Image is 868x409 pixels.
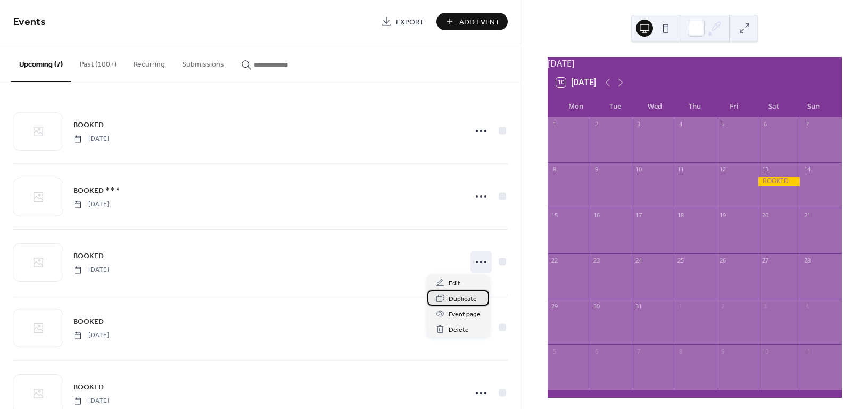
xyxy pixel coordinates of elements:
[593,302,601,310] div: 30
[719,120,727,128] div: 5
[761,120,769,128] div: 6
[803,347,811,355] div: 11
[556,96,596,117] div: Mon
[73,250,104,262] a: BOOKED
[754,96,793,117] div: Sat
[551,347,559,355] div: 5
[125,43,173,81] button: Recurring
[449,324,469,336] span: Delete
[73,200,109,209] span: [DATE]
[593,257,601,265] div: 23
[13,12,46,32] span: Events
[459,17,500,28] span: Add Event
[173,43,233,81] button: Submissions
[73,315,104,328] a: BOOKED
[803,211,811,219] div: 21
[73,331,109,340] span: [DATE]
[761,211,769,219] div: 20
[677,166,685,174] div: 11
[436,13,508,30] button: Add Event
[551,211,559,219] div: 15
[73,396,109,406] span: [DATE]
[551,302,559,310] div: 29
[677,211,685,219] div: 18
[803,166,811,174] div: 14
[373,13,432,30] a: Export
[635,120,643,128] div: 3
[73,265,109,275] span: [DATE]
[449,309,481,320] span: Event page
[719,166,727,174] div: 12
[715,96,754,117] div: Fri
[73,120,104,131] span: BOOKED
[73,134,109,144] span: [DATE]
[761,257,769,265] div: 27
[73,316,104,328] span: BOOKED
[719,347,727,355] div: 9
[548,57,842,70] div: [DATE]
[761,166,769,174] div: 13
[635,347,643,355] div: 7
[675,96,714,117] div: Thu
[11,43,71,82] button: Upcoming (7)
[758,177,800,186] div: BOOKED
[593,211,601,219] div: 16
[635,211,643,219] div: 17
[593,120,601,128] div: 2
[635,257,643,265] div: 24
[71,43,125,81] button: Past (100+)
[551,120,559,128] div: 1
[677,347,685,355] div: 8
[719,211,727,219] div: 19
[73,119,104,131] a: BOOKED
[677,120,685,128] div: 4
[677,302,685,310] div: 1
[551,166,559,174] div: 8
[449,293,477,305] span: Duplicate
[719,257,727,265] div: 26
[635,96,675,117] div: Wed
[719,302,727,310] div: 2
[803,120,811,128] div: 7
[396,17,424,28] span: Export
[677,257,685,265] div: 25
[803,302,811,310] div: 4
[635,302,643,310] div: 31
[593,166,601,174] div: 9
[73,382,104,393] span: BOOKED
[551,257,559,265] div: 22
[803,257,811,265] div: 28
[761,347,769,355] div: 10
[596,96,635,117] div: Tue
[761,302,769,310] div: 3
[552,75,600,90] button: 10[DATE]
[73,251,104,262] span: BOOKED
[635,166,643,174] div: 10
[593,347,601,355] div: 6
[794,96,833,117] div: Sun
[449,278,460,289] span: Edit
[73,381,104,393] a: BOOKED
